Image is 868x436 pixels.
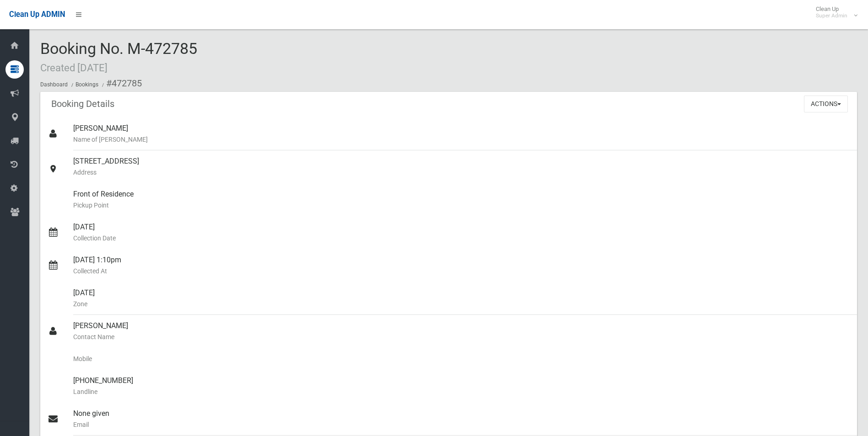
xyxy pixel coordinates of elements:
small: Landline [73,386,850,397]
small: Created [DATE] [40,62,108,74]
span: Clean Up ADMIN [9,10,65,19]
small: Zone [73,298,850,309]
button: Actions [804,96,848,112]
small: Name of [PERSON_NAME] [73,134,850,145]
small: Pickup Point [73,200,850,211]
small: Email [73,419,850,430]
div: [PERSON_NAME] [73,117,850,150]
small: Address [73,167,850,178]
div: [DATE] [73,216,850,249]
small: Contact Name [73,331,850,342]
span: Booking No. M-472785 [40,39,197,75]
a: Dashboard [40,81,68,88]
a: Bookings [75,81,98,88]
div: None given [73,403,850,436]
div: [PHONE_NUMBER] [73,370,850,403]
li: #472785 [100,75,142,92]
small: Collection Date [73,233,850,244]
div: Front of Residence [73,183,850,216]
div: [DATE] 1:10pm [73,249,850,282]
div: [STREET_ADDRESS] [73,150,850,183]
div: [PERSON_NAME] [73,315,850,348]
small: Mobile [73,353,850,364]
span: Clean Up [811,5,857,19]
small: Super Admin [816,12,847,19]
header: Booking Details [40,95,125,113]
small: Collected At [73,266,850,276]
div: [DATE] [73,282,850,315]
